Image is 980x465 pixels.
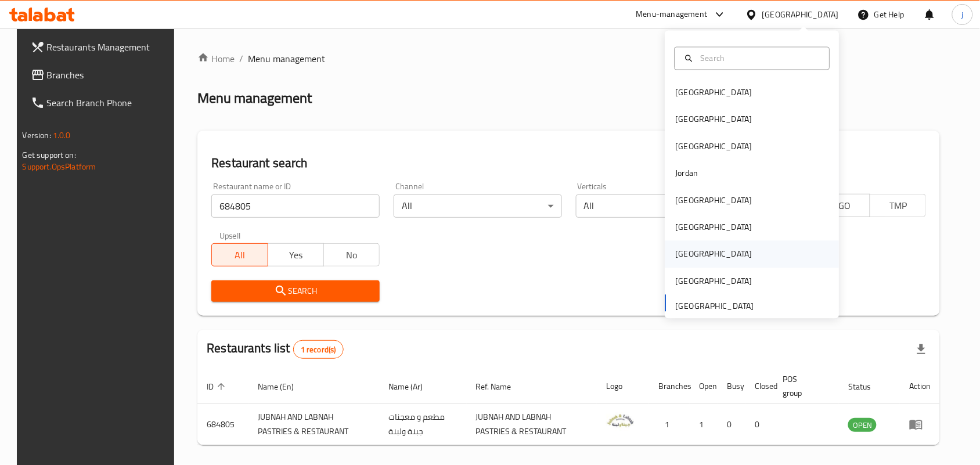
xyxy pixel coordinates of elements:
[783,372,825,400] span: POS group
[676,140,752,153] div: [GEOGRAPHIC_DATA]
[676,113,752,126] div: [GEOGRAPHIC_DATA]
[21,61,181,89] a: Branches
[718,404,745,445] td: 0
[207,380,229,394] span: ID
[248,404,379,445] td: JUBNAH AND LABNAH PASTRIES & RESTAURANT
[211,194,380,218] input: Search for restaurant name or ID..
[900,369,940,404] th: Action
[221,284,370,298] span: Search
[379,404,466,445] td: مطعم و معجنات جبنة ولبنة
[467,404,597,445] td: JUBNAH AND LABNAH PASTRIES & RESTAURANT
[597,369,649,404] th: Logo
[696,52,823,64] input: Search
[745,404,773,445] td: 0
[676,86,752,99] div: [GEOGRAPHIC_DATA]
[21,33,181,61] a: Restaurants Management
[23,128,51,143] span: Version:
[273,247,319,264] span: Yes
[870,194,926,217] button: TMP
[576,194,744,218] div: All
[197,89,312,107] h2: Menu management
[293,340,344,359] div: Total records count
[606,408,635,437] img: JUBNAH AND LABNAH PASTRIES & RESTAURANT
[676,167,698,180] div: Jordan
[388,380,438,394] span: Name (Ar)
[211,243,268,266] button: All
[219,232,241,240] label: Upsell
[47,40,171,54] span: Restaurants Management
[848,419,877,432] span: OPEN
[848,418,877,432] div: OPEN
[323,243,380,266] button: No
[636,8,708,21] div: Menu-management
[53,128,71,143] span: 1.0.0
[23,159,96,174] a: Support.OpsPlatform
[676,221,752,234] div: [GEOGRAPHIC_DATA]
[217,247,263,264] span: All
[197,404,248,445] td: 684805
[248,52,325,66] span: Menu management
[239,52,243,66] li: /
[211,154,926,172] h2: Restaurant search
[47,68,171,82] span: Branches
[197,52,235,66] a: Home
[690,404,718,445] td: 1
[394,194,562,218] div: All
[690,369,718,404] th: Open
[814,194,870,217] button: TGO
[21,89,181,117] a: Search Branch Phone
[207,340,343,359] h2: Restaurants list
[848,380,886,394] span: Status
[718,369,745,404] th: Busy
[47,96,171,110] span: Search Branch Phone
[258,380,309,394] span: Name (En)
[23,147,76,163] span: Get support on:
[197,52,940,66] nav: breadcrumb
[909,417,931,431] div: Menu
[745,369,773,404] th: Closed
[762,8,839,21] div: [GEOGRAPHIC_DATA]
[676,194,752,207] div: [GEOGRAPHIC_DATA]
[907,336,935,363] div: Export file
[819,197,866,214] span: TGO
[676,275,752,287] div: [GEOGRAPHIC_DATA]
[961,8,963,21] span: j
[649,404,690,445] td: 1
[875,197,921,214] span: TMP
[676,248,752,261] div: [GEOGRAPHIC_DATA]
[294,344,343,355] span: 1 record(s)
[649,369,690,404] th: Branches
[268,243,324,266] button: Yes
[197,369,940,445] table: enhanced table
[329,247,375,264] span: No
[476,380,527,394] span: Ref. Name
[211,280,380,302] button: Search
